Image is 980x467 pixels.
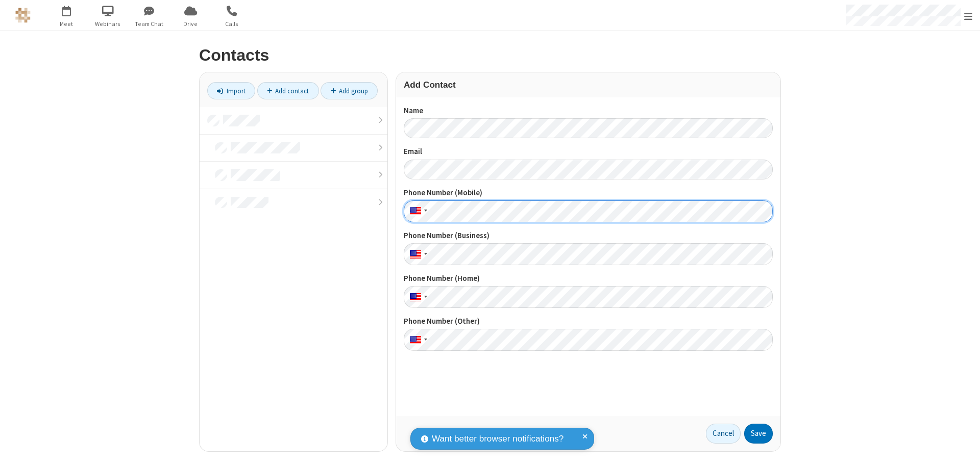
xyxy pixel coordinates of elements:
label: Email [404,146,773,158]
label: Phone Number (Mobile) [404,187,773,199]
a: Cancel [706,424,741,444]
div: United States: + 1 [404,243,430,265]
button: Save [744,424,773,444]
span: Calls [213,19,251,29]
div: United States: + 1 [404,200,430,222]
label: Phone Number (Home) [404,273,773,284]
span: Team Chat [130,19,168,29]
a: Add group [321,82,378,99]
h2: Contacts [199,46,781,64]
span: Want better browser notifications? [432,432,563,446]
span: Meet [47,19,86,29]
img: QA Selenium DO NOT DELETE OR CHANGE [15,8,31,23]
span: Drive [171,19,210,29]
div: United States: + 1 [404,286,430,308]
span: Webinars [89,19,127,29]
label: Phone Number (Business) [404,230,773,242]
div: United States: + 1 [404,329,430,351]
label: Name [404,105,773,117]
a: Import [207,82,255,99]
label: Phone Number (Other) [404,316,773,327]
iframe: Chat [954,440,972,460]
a: Add contact [257,82,319,99]
h3: Add Contact [404,80,773,90]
